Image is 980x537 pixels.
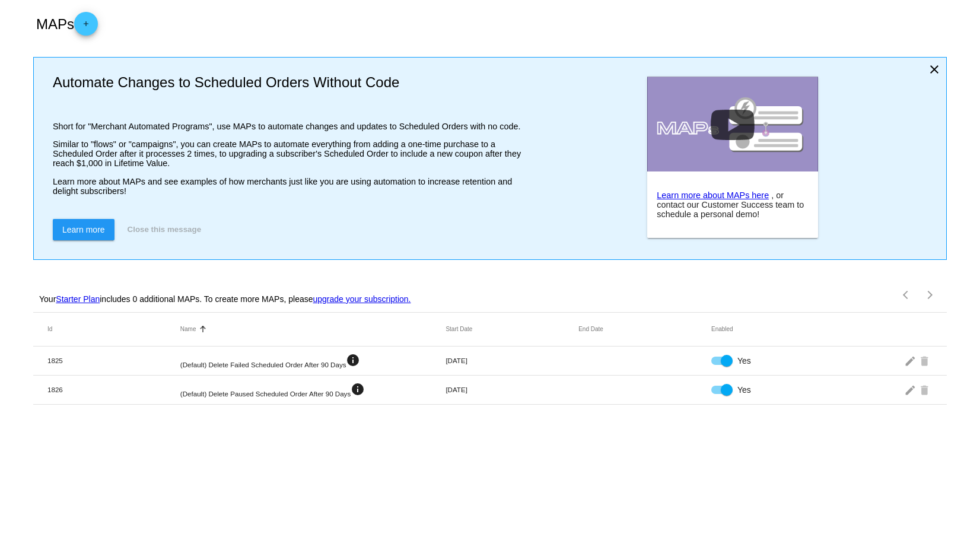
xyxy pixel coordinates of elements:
[927,62,941,77] mat-icon: close
[918,283,942,307] button: Next page
[79,20,93,34] mat-icon: add
[47,386,180,393] mat-cell: 1826
[56,294,100,304] a: Starter Plan
[47,357,180,364] mat-cell: 1825
[895,283,918,307] button: Previous page
[53,122,529,131] p: Short for "Merchant Automated Programs", use MAPs to automate changes and updates to Scheduled Or...
[657,190,769,200] a: Learn more about MAPs here
[47,326,52,333] button: Change sorting for Id
[39,294,411,304] p: Your includes 0 additional MAPs. To create more MAPs, please
[180,353,446,368] mat-cell: (Default) Delete Failed Scheduled Order After 90 Days
[918,351,933,370] mat-icon: delete
[737,384,751,396] span: Yes
[346,353,360,367] mat-icon: info
[446,357,578,364] mat-cell: [DATE]
[904,351,918,370] mat-icon: edit
[36,12,98,36] h2: MAPs
[53,139,529,168] p: Similar to "flows" or "campaigns", you can create MAPs to automate everything from adding a one-t...
[578,326,603,333] button: Change sorting for EndDateUtc
[711,326,733,333] button: Change sorting for Enabled
[918,380,933,399] mat-icon: delete
[180,382,446,398] mat-cell: (Default) Delete Paused Scheduled Order After 90 Days
[62,225,105,234] span: Learn more
[53,219,114,240] a: Learn more
[446,386,578,393] mat-cell: [DATE]
[313,294,411,304] a: upgrade your subscription.
[53,74,529,91] h2: Automate Changes to Scheduled Orders Without Code
[737,355,751,367] span: Yes
[53,177,529,196] p: Learn more about MAPs and see examples of how merchants just like you are using automation to inc...
[351,382,365,396] mat-icon: info
[180,326,196,333] button: Change sorting for Name
[904,380,918,399] mat-icon: edit
[446,326,472,333] button: Change sorting for StartDateUtc
[124,219,205,240] button: Close this message
[657,190,804,219] span: , or contact our Customer Success team to schedule a personal demo!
